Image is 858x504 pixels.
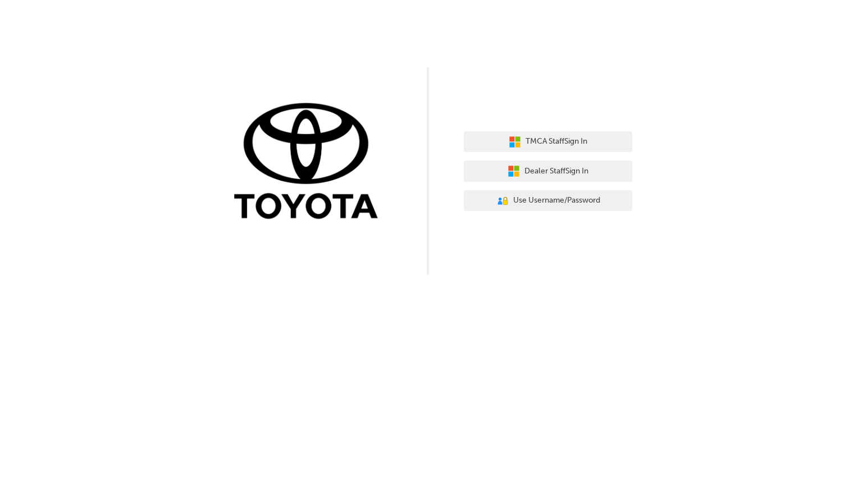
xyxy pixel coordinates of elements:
[513,194,600,207] span: Use Username/Password
[464,190,632,212] button: Use Username/Password
[464,131,632,153] button: TMCA StaffSign In
[464,161,632,182] button: Dealer StaffSign In
[524,165,588,178] span: Dealer Staff Sign In
[226,100,394,224] img: Trak
[526,135,587,148] span: TMCA Staff Sign In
